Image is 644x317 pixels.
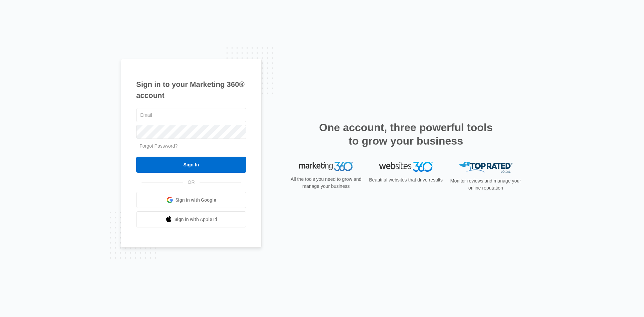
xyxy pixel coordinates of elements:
[174,216,217,223] span: Sign in with Apple Id
[448,177,523,192] p: Monitor reviews and manage your online reputation
[136,108,246,122] input: Email
[136,211,246,227] a: Sign in with Apple Id
[299,162,353,171] img: Marketing 360
[183,179,200,186] span: OR
[175,197,216,204] span: Sign in with Google
[368,176,443,183] p: Beautiful websites that drive results
[317,121,495,148] h2: One account, three powerful tools to grow your business
[379,162,433,171] img: Websites 360
[136,79,246,101] h1: Sign in to your Marketing 360® account
[136,157,246,173] input: Sign In
[288,176,364,190] p: All the tools you need to grow and manage your business
[140,143,178,149] a: Forgot Password?
[459,162,513,173] img: Top Rated Local
[136,192,246,208] a: Sign in with Google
